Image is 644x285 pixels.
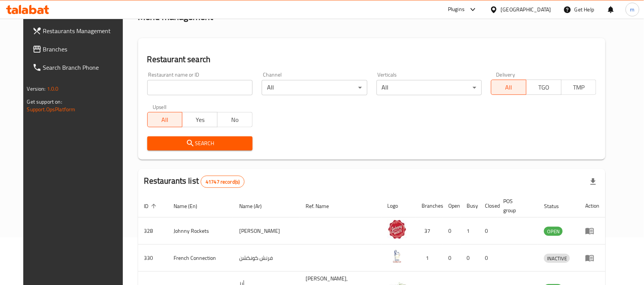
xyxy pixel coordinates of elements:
span: All [151,114,180,125]
td: French Connection [168,245,233,272]
td: 328 [138,218,168,245]
th: Closed [479,194,497,218]
div: Total records count [201,176,245,188]
span: 1.0.0 [47,84,59,94]
span: No [221,114,250,125]
a: Branches [26,40,131,58]
td: 0 [443,245,461,272]
span: ID [144,202,159,211]
span: Version: [27,84,46,94]
button: Search [147,136,253,151]
th: Open [443,194,461,218]
span: Status [544,202,569,211]
td: 0 [479,218,497,245]
th: Logo [382,194,416,218]
span: OPEN [544,227,563,236]
span: Search [153,139,246,148]
span: m [630,5,635,14]
a: Restaurants Management [26,22,131,40]
span: Restaurants Management [43,26,125,35]
button: All [147,112,183,127]
span: All [494,82,523,93]
span: Yes [185,114,214,125]
td: 1 [416,245,443,272]
td: 0 [479,245,497,272]
span: Search Branch Phone [43,63,125,72]
div: Plugins [448,5,465,14]
span: Name (En) [174,202,208,211]
span: Get support on: [27,97,62,107]
button: No [217,112,253,127]
div: All [262,80,367,95]
span: POS group [504,197,529,215]
th: Action [579,194,605,218]
h2: Restaurants list [144,175,245,188]
div: Menu [585,253,599,263]
img: French Connection [388,247,407,266]
a: Search Branch Phone [26,58,131,77]
span: 41747 record(s) [201,178,244,186]
h2: Menu management [138,11,213,23]
td: 0 [461,245,479,272]
td: [PERSON_NAME] [233,218,299,245]
span: Name (Ar) [239,202,272,211]
td: 330 [138,245,168,272]
th: Busy [461,194,479,218]
button: All [491,80,526,95]
button: Yes [182,112,217,127]
div: All [377,80,482,95]
input: Search for restaurant name or ID.. [147,80,253,95]
span: TGO [530,82,559,93]
h2: Restaurant search [147,54,597,65]
button: TMP [561,80,597,95]
span: INACTIVE [544,254,570,263]
label: Delivery [496,72,515,77]
td: Johnny Rockets [168,218,233,245]
span: Branches [43,45,125,54]
td: 1 [461,218,479,245]
td: 37 [416,218,443,245]
th: Branches [416,194,443,218]
div: [GEOGRAPHIC_DATA] [501,5,551,14]
div: Menu [585,226,599,235]
img: Johnny Rockets [388,220,407,239]
span: TMP [565,82,594,93]
div: Export file [584,173,602,191]
span: Ref. Name [306,202,339,211]
a: Support.OpsPlatform [27,104,76,114]
label: Upsell [153,104,167,110]
td: فرنش كونكشن [233,245,299,272]
div: OPEN [544,227,563,236]
button: TGO [526,80,562,95]
td: 0 [443,218,461,245]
